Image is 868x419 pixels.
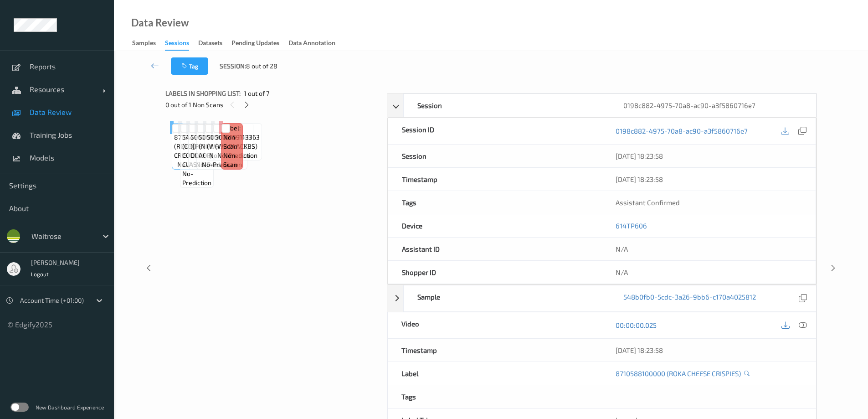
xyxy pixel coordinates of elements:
div: Sample [404,285,610,311]
div: N/A [602,261,816,284]
span: no-prediction [196,160,236,169]
div: Assistant ID [388,238,602,260]
a: 0198c882-4975-70a8-ac90-a3f5860716e7 [616,126,748,135]
div: Sample548b0fb0-5cdc-3a26-9bb6-c170a4025812 [387,285,817,312]
span: no-prediction [209,151,249,160]
span: Label: Non-Scan [223,124,241,151]
span: Labels in shopping list: [165,89,241,98]
span: no-prediction [182,169,211,187]
div: Session [388,145,602,167]
div: Samples [132,38,156,50]
span: Assistant Confirmed [616,198,680,207]
div: [DATE] 18:23:58 [616,151,802,160]
a: Datasets [198,37,231,50]
div: Data Annotation [288,38,335,50]
div: Tags [388,191,602,214]
span: Label: 5000169113363 (WR BLACKBS) [215,124,260,151]
div: 0198c882-4975-70a8-ac90-a3f5860716e7 [610,94,816,117]
a: 548b0fb0-5cdc-3a26-9bb6-c170a4025812 [623,292,756,305]
div: Session ID [388,118,602,144]
span: 8 out of 28 [246,62,277,71]
div: Datasets [198,38,222,50]
div: Timestamp [388,339,602,362]
a: Data Annotation [288,37,344,50]
span: non-scan [223,151,241,169]
button: Tag [171,57,208,75]
a: 614TP606 [616,222,647,230]
span: 1 out of 7 [244,89,269,98]
div: N/A [602,238,816,260]
a: 8710588100000 (ROKA CHEESE CRISPIES) [616,369,741,378]
div: Session [404,94,610,117]
span: Label: 5000169113363 (WR BLACKBS) [207,124,252,151]
a: Pending Updates [231,37,288,50]
span: Label: 5000169380796 (NO.1 COMTE AOP) [199,124,245,160]
div: Timestamp [388,168,602,191]
span: Label: 8710588100000 (ROKA CHEESE CRISPIES) [174,124,221,160]
div: Device [388,214,602,237]
a: Sessions [165,37,198,51]
a: 00:00:00.025 [616,321,657,330]
div: Data Review [131,18,189,27]
span: Label: 5000169529799 ([PERSON_NAME] DOUBLE CREAM) [190,124,241,160]
span: no-prediction [177,160,217,169]
div: Video [388,312,602,338]
div: Session0198c882-4975-70a8-ac90-a3f5860716e7 [387,93,817,117]
span: Session: [220,62,246,71]
div: 0 out of 1 Non Scans [165,99,380,110]
div: Tags [388,385,602,408]
div: [DATE] 18:23:58 [616,175,802,184]
span: Label: 54491472 (COCA-COLA CLASSIC) [182,124,211,169]
div: Pending Updates [231,38,279,50]
span: no-prediction [217,151,257,160]
div: [DATE] 18:23:58 [616,346,802,355]
a: Samples [132,37,165,50]
span: no-prediction [202,160,242,169]
div: Shopper ID [388,261,602,284]
div: Label [388,362,602,385]
div: Sessions [165,38,189,51]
